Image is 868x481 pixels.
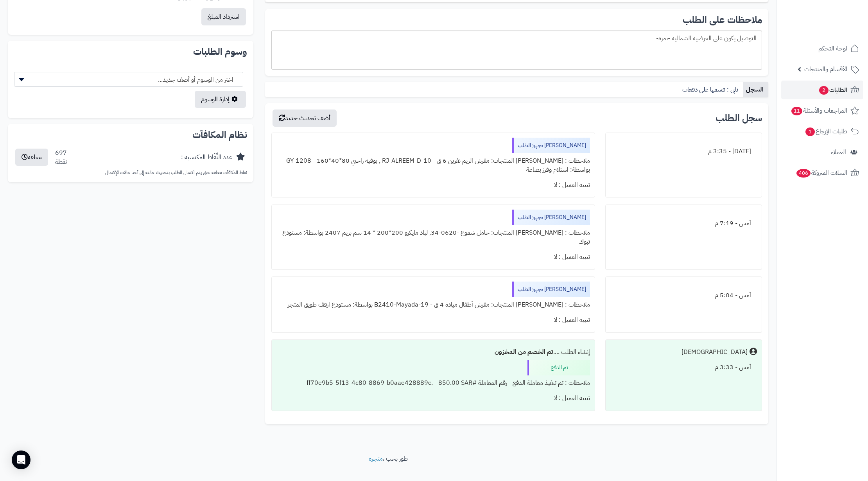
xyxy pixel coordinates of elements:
p: نقاط المكافآت معلقة حتى يتم اكتمال الطلب بتحديث حالته إلى أحد حالات الإكتمال [14,169,247,176]
div: تم الدفع [527,360,590,375]
a: متجرة [369,454,383,463]
div: ملاحظات : تم تنفيذ معاملة الدفع - رقم المعاملة #ff70e9b5-5f13-4c80-8869-b0aae428889c. - 850.00 SAR [276,375,590,391]
div: أمس - 5:04 م [610,288,757,303]
div: ملاحظات : [PERSON_NAME] المنتجات: حامل شموع -0620-34, لباد مايكرو 200*200 * 14 سم بريم 2407 بواسط... [276,225,590,249]
h2: نظام المكافآت [14,130,247,140]
div: ملاحظات : [PERSON_NAME] المنتجات: مفرش أطفال ميادة 4 ق - B2410-Mayada-19 بواسطة: مستودع ارفف طويق... [276,297,590,312]
span: 406 [796,169,811,178]
span: الأقسام والمنتجات [804,64,847,75]
h3: سجل الطلب [716,113,762,123]
div: [DATE] - 3:35 م [610,144,757,159]
div: [PERSON_NAME] تجهيز الطلب [512,138,590,153]
div: [PERSON_NAME] تجهيز الطلب [512,282,590,297]
a: السلات المتروكة406 [781,163,863,182]
div: أمس - 7:19 م [610,216,757,231]
div: تنبيه العميل : لا [276,178,590,193]
span: 2 [819,86,829,95]
a: طلبات الإرجاع1 [781,122,863,141]
div: 697 [55,149,67,167]
div: التوصيل يكون على العرضيه الشماليه -نمره- [271,31,762,70]
b: تم الخصم من المخزون [495,347,553,357]
span: السلات المتروكة [796,167,847,178]
div: عدد النِّقَاط المكتسبة : [181,153,232,162]
a: لوحة التحكم [781,39,863,58]
a: العملاء [781,143,863,162]
div: تنبيه العميل : لا [276,391,590,406]
span: 11 [791,107,802,115]
div: إنشاء الطلب .... [276,345,590,360]
a: تابي : قسمها على دفعات [679,82,743,97]
div: [DEMOGRAPHIC_DATA] [681,348,748,357]
span: -- اختر من الوسوم أو أضف جديد... -- [14,72,243,87]
span: المراجعات والأسئلة [791,105,847,116]
span: -- اختر من الوسوم أو أضف جديد... -- [14,72,243,87]
a: المراجعات والأسئلة11 [781,101,863,120]
a: السجل [743,82,768,97]
span: الطلبات [818,84,847,95]
a: الطلبات2 [781,81,863,99]
button: استرداد المبلغ [201,8,246,25]
div: تنبيه العميل : لا [276,249,590,265]
div: ملاحظات : [PERSON_NAME] المنتجات: مفرش الريم نفرين 6 ق - RJ-ALREEM-D-10 , بوفيه راحتي 80*40*160 -... [276,153,590,178]
span: العملاء [831,147,846,158]
span: لوحة التحكم [818,43,847,54]
a: إدارة الوسوم [195,91,246,108]
div: نقطة [55,158,67,167]
h2: وسوم الطلبات [14,47,247,56]
div: تنبيه العميل : لا [276,312,590,328]
div: Open Intercom Messenger [12,450,30,469]
div: [PERSON_NAME] تجهيز الطلب [512,210,590,225]
span: 1 [805,127,815,136]
button: معلقة [15,149,48,166]
span: طلبات الإرجاع [805,126,847,137]
button: أضف تحديث جديد [273,109,337,127]
img: logo-2.png [815,21,861,38]
h2: ملاحظات على الطلب [271,15,762,25]
div: أمس - 3:33 م [610,360,757,375]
